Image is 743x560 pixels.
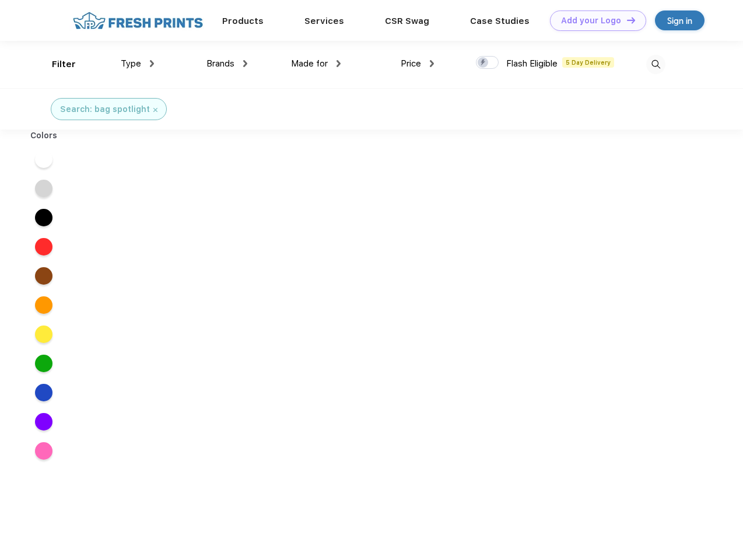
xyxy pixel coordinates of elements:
[562,57,614,68] span: 5 Day Delivery
[243,60,247,67] img: dropdown.png
[627,17,635,23] img: DT
[506,58,558,69] span: Flash Eligible
[655,10,705,30] a: Sign in
[337,60,341,67] img: dropdown.png
[430,60,434,67] img: dropdown.png
[401,58,421,69] span: Price
[153,108,157,112] img: filter_cancel.svg
[206,58,234,69] span: Brands
[667,14,692,27] div: Sign in
[561,16,621,26] div: Add your Logo
[291,58,328,69] span: Made for
[646,55,665,74] img: desktop_search.svg
[150,60,154,67] img: dropdown.png
[22,129,66,142] div: Colors
[60,103,150,116] div: Search: bag spotlight
[121,58,141,69] span: Type
[222,16,264,26] a: Products
[52,58,76,71] div: Filter
[69,10,206,31] img: fo%20logo%202.webp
